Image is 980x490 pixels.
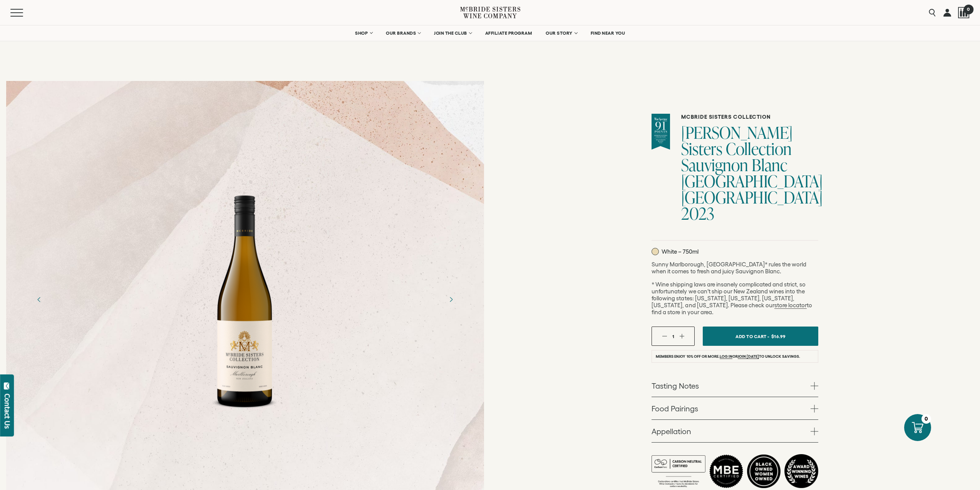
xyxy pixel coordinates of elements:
li: Members enjoy 10% off or more. or to unlock savings. [652,350,818,363]
a: FIND NEAR YOU [586,25,630,41]
a: Log in [720,354,732,359]
a: join [DATE] [738,354,759,359]
span: OUR STORY [546,30,573,36]
a: Food Pairings [652,397,818,419]
a: Appellation [652,420,818,442]
a: OUR BRANDS [381,25,425,41]
a: store locator [774,302,807,309]
p: Sunny Marlborough, [GEOGRAPHIC_DATA]* rules the world when it comes to fresh and juicy Sauvignon ... [652,261,818,275]
a: OUR STORY [541,25,582,41]
a: SHOP [350,25,377,41]
h1: [PERSON_NAME] Sisters Collection Sauvignon Blanc [GEOGRAPHIC_DATA] [GEOGRAPHIC_DATA] 2023 [681,125,818,222]
h6: McBride Sisters Collection [681,114,818,120]
span: FIND NEAR YOU [591,30,625,36]
span: 1 [672,334,674,339]
span: $16.99 [771,331,786,342]
a: JOIN THE CLUB [429,25,476,41]
button: Add To Cart - $16.99 [703,327,818,346]
a: AFFILIATE PROGRAM [480,25,537,41]
span: AFFILIATE PROGRAM [485,30,532,36]
span: 0 [963,4,973,14]
span: SHOP [355,30,368,36]
button: Mobile Menu Trigger [10,9,38,17]
p: * Wine shipping laws are insanely complicated and strict, so unfortunately we can’t ship our New ... [652,281,818,316]
button: Next [441,290,461,310]
span: Add To Cart - [735,331,769,342]
div: Contact Us [3,394,11,429]
p: White – 750ml [652,248,699,255]
span: OUR BRANDS [386,30,416,36]
div: 0 [921,414,931,424]
a: Tasting Notes [652,374,818,397]
span: JOIN THE CLUB [434,30,467,36]
button: Previous [29,290,49,310]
